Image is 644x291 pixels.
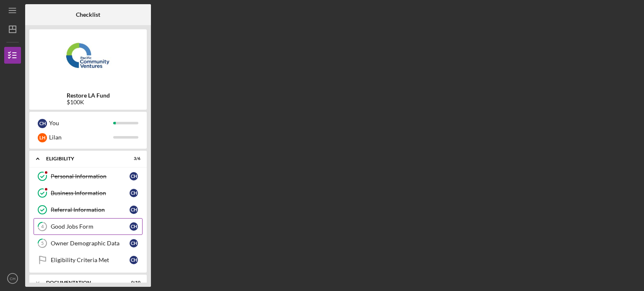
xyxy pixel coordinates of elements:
[51,173,130,180] div: Personal Information
[34,201,143,218] a: Referral InformationCH
[41,224,44,229] tspan: 4
[67,92,110,99] b: Restore LA Fund
[51,190,130,196] div: Business Information
[29,33,147,84] img: Product logo
[130,222,138,231] div: C H
[38,133,47,142] div: L H
[10,276,16,281] text: CH
[51,223,130,230] div: Good Jobs Form
[49,130,113,144] div: Lilan
[34,218,143,235] a: 4Good Jobs FormCH
[130,172,138,180] div: C H
[125,156,140,161] div: 3 / 6
[34,185,143,201] a: Business InformationCH
[67,99,110,106] div: $100K
[49,116,113,130] div: You
[130,239,138,247] div: C H
[4,270,21,287] button: CH
[130,206,138,214] div: C H
[130,189,138,197] div: C H
[38,119,47,128] div: C H
[125,280,140,285] div: 0 / 10
[34,168,143,185] a: Personal InformationCH
[51,206,130,213] div: Referral Information
[130,256,138,264] div: C H
[51,240,130,247] div: Owner Demographic Data
[34,252,143,268] a: Eligibility Criteria MetCH
[51,257,130,263] div: Eligibility Criteria Met
[46,156,119,161] div: Eligibility
[34,235,143,252] a: 5Owner Demographic DataCH
[41,241,44,246] tspan: 5
[46,280,119,285] div: Documentation
[76,11,100,18] b: Checklist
